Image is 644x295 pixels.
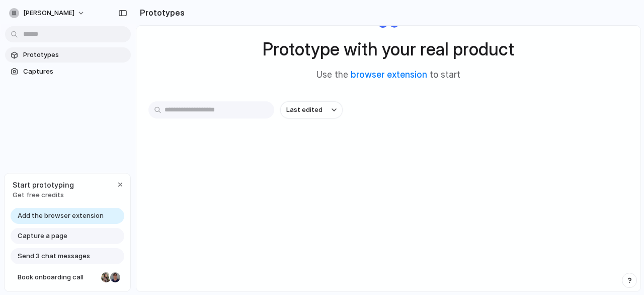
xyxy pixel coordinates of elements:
span: Prototypes [23,50,127,60]
span: Book onboarding call [18,272,97,282]
span: Last edited [286,105,323,115]
button: [PERSON_NAME] [5,5,90,21]
h1: Prototype with your real product [263,36,514,63]
span: Send 3 chat messages [18,251,90,261]
h2: Prototypes [136,7,185,19]
span: Capture a page [18,231,67,241]
a: browser extension [351,70,427,80]
span: Start prototyping [13,180,74,190]
span: Use the to start [316,69,460,82]
div: Christian Iacullo [109,271,121,283]
button: Last edited [280,101,343,119]
span: Captures [23,67,127,77]
div: Nicole Kubica [100,271,112,283]
span: Add the browser extension [18,211,104,221]
span: [PERSON_NAME] [23,8,74,18]
a: Book onboarding call [11,269,124,285]
span: Get free credits [13,190,74,200]
a: Add the browser extension [11,208,124,224]
a: Captures [5,64,131,79]
a: Prototypes [5,47,131,63]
